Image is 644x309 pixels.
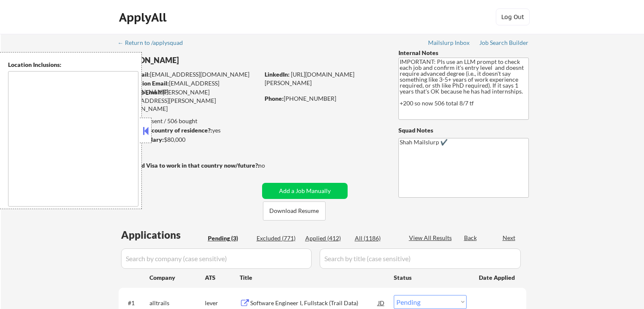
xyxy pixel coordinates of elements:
[258,161,282,170] div: no
[8,61,138,69] div: Location Inclusions:
[265,71,290,78] strong: LinkedIn:
[320,248,521,269] input: Search by title (case sensitive)
[119,88,259,113] div: [PERSON_NAME][EMAIL_ADDRESS][PERSON_NAME][DOMAIN_NAME]
[149,299,205,307] div: alltrails
[119,162,260,169] strong: Will need Visa to work in that country now/future?:
[118,40,191,46] div: ← Return to /applysquad
[119,70,259,79] div: [EMAIL_ADDRESS][DOMAIN_NAME]
[118,126,257,135] div: yes
[128,299,143,307] div: #1
[265,94,384,103] div: [PHONE_NUMBER]
[119,55,293,66] div: [PERSON_NAME]
[355,234,397,243] div: All (1186)
[118,127,212,134] strong: Can work in country of residence?:
[118,135,259,144] div: $80,000
[496,8,530,25] button: Log Out
[265,71,354,86] a: [URL][DOMAIN_NAME][PERSON_NAME]
[240,273,386,282] div: Title
[118,39,191,48] a: ← Return to /applysquad
[205,273,240,282] div: ATS
[464,234,478,242] div: Back
[262,183,348,199] button: Add a Job Manually
[409,234,454,242] div: View All Results
[398,49,529,57] div: Internal Notes
[208,234,250,243] div: Pending (3)
[479,273,516,282] div: Date Applied
[503,234,516,242] div: Next
[265,95,284,102] strong: Phone:
[119,79,259,96] div: [EMAIL_ADDRESS][DOMAIN_NAME]
[263,201,326,221] button: Download Resume
[118,117,259,125] div: 412 sent / 506 bought
[149,273,205,282] div: Company
[119,10,169,25] div: ApplyAll
[121,230,205,240] div: Applications
[394,270,467,285] div: Status
[121,248,312,269] input: Search by company (case sensitive)
[428,40,470,46] div: Mailslurp Inbox
[479,40,529,46] div: Job Search Builder
[305,234,348,243] div: Applied (412)
[398,126,529,135] div: Squad Notes
[428,39,470,48] a: Mailslurp Inbox
[250,299,378,307] div: Software Engineer I, Fullstack (Trail Data)
[257,234,299,243] div: Excluded (771)
[205,299,240,307] div: lever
